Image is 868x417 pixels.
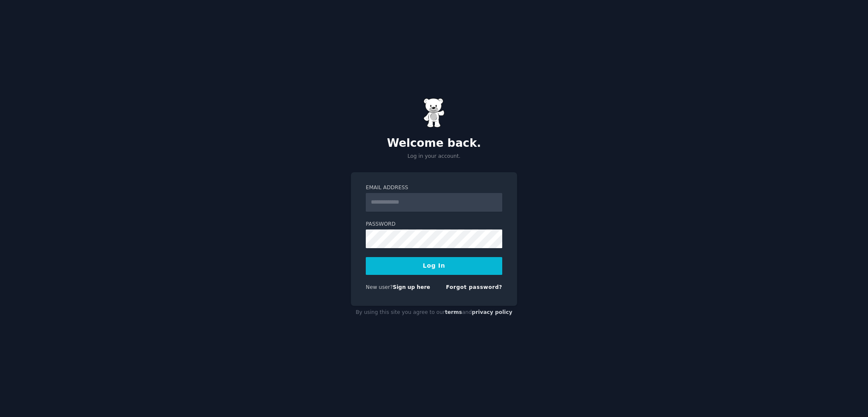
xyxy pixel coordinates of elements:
a: Forgot password? [446,284,502,290]
a: Sign up here [393,284,430,290]
label: Email Address [366,184,502,192]
span: New user? [366,284,393,290]
label: Password [366,221,502,228]
a: privacy policy [472,309,512,315]
div: By using this site you agree to our and [351,306,517,319]
h2: Welcome back. [351,137,517,150]
button: Log In [366,257,502,275]
a: terms [445,309,462,315]
img: Gummy Bear [423,98,445,128]
p: Log in your account. [351,153,517,160]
